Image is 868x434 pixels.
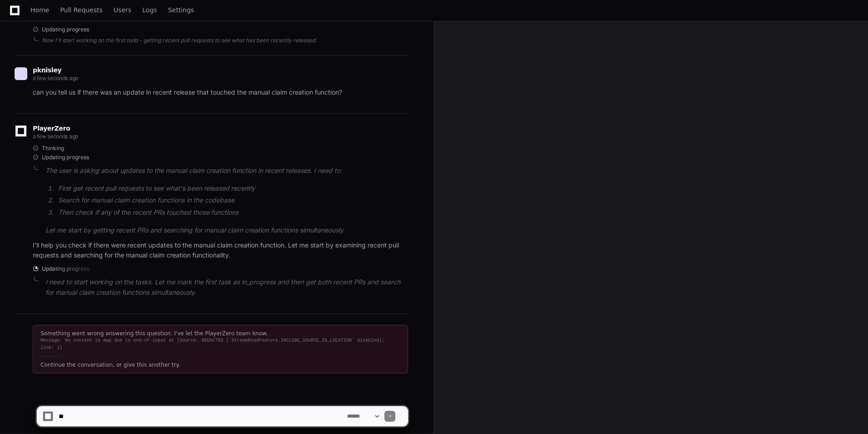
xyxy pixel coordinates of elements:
[33,126,70,131] span: PlayerZero
[142,7,157,13] span: Logs
[42,265,89,273] span: Updating progress
[42,154,89,161] span: Updating progress
[33,66,61,74] span: pknisley
[40,361,400,368] div: Continue the conversation, or give this another try.
[56,195,408,206] li: Search for manual claim creation functions in the codebase
[45,166,408,176] p: The user is asking about updates to the manual claim creation function in recent releases. I need...
[60,7,102,13] span: Pull Requests
[33,75,78,81] span: a few seconds ago
[42,26,89,33] span: Updating progress
[42,145,64,152] span: Thinking
[114,7,131,13] span: Users
[45,277,408,298] p: I need to start working on the tasks. Let me mark the first task as in_progress and then get both...
[40,330,400,337] div: Something went wrong answering this question. I've let the PlayerZero team know.
[33,87,408,98] p: can you tell us if there was an update in recent release that touched the manual claim creation f...
[56,207,408,218] li: Then check if any of the recent PRs touched those functions
[33,240,408,261] p: I'll help you check if there were recent updates to the manual claim creation function. Let me st...
[40,337,400,352] div: Message: No content to map due to end-of-input at [Source: REDACTED (`StreamReadFeature.INCLUDE_S...
[33,133,78,140] span: a few seconds ago
[45,225,408,236] p: Let me start by getting recent PRs and searching for manual claim creation functions simultaneously.
[30,7,49,13] span: Home
[42,37,408,44] div: Now I'll start working on the first todo - getting recent pull requests to see what has been rece...
[168,7,194,13] span: Settings
[56,183,408,194] li: First get recent pull requests to see what's been released recently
